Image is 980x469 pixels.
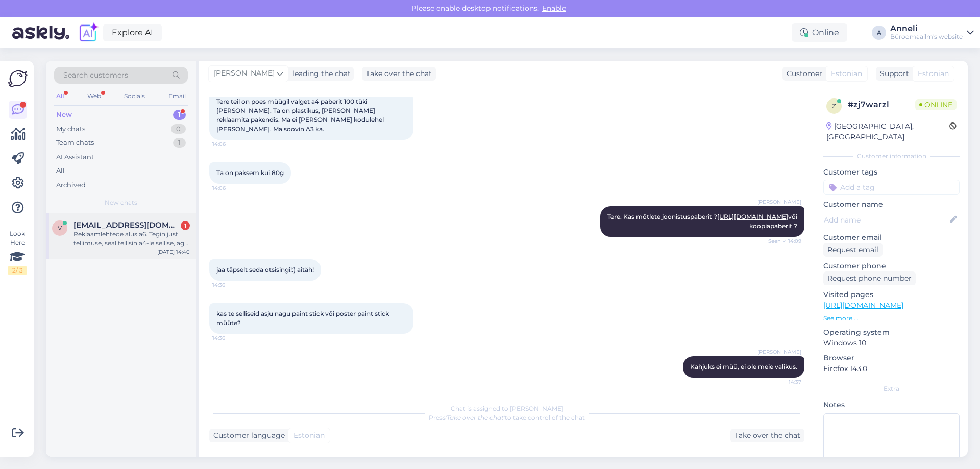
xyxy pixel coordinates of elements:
[58,224,62,232] span: v
[429,414,585,422] span: Press to take control of the chat
[173,138,186,148] div: 1
[451,405,563,412] span: Chat is assigned to [PERSON_NAME]
[782,68,822,79] div: Customer
[122,90,147,103] div: Socials
[212,184,251,192] span: 14:06
[826,121,949,142] div: [GEOGRAPHIC_DATA], [GEOGRAPHIC_DATA]
[607,213,799,230] span: Tere. Kas mõtlete joonistuspaberit ? või koopiapaberit ?
[173,110,186,120] div: 1
[823,301,903,310] a: [URL][DOMAIN_NAME]
[757,198,801,206] span: [PERSON_NAME]
[823,314,960,323] p: See more ...
[763,237,801,245] span: Seen ✓ 14:09
[823,384,960,393] div: Extra
[763,378,801,386] span: 14:37
[166,90,188,103] div: Email
[823,152,960,161] div: Customer information
[212,281,251,289] span: 14:36
[823,199,960,210] p: Customer name
[216,169,284,177] span: Ta on paksem kui 80g
[823,243,883,257] div: Request email
[54,90,66,103] div: All
[823,180,960,195] input: Add a tag
[85,90,103,103] div: Web
[890,33,963,41] div: Büroomaailm's website
[848,98,915,111] div: # zj7warzl
[823,232,960,243] p: Customer email
[73,230,190,248] div: Reklaamlehtede alus a6. Tegin just tellimuse, seal tellisin a4-le sellise, aga seda [PERSON_NAME].
[824,214,948,226] input: Add name
[103,24,162,41] a: Explore AI
[56,152,94,162] div: AI Assistant
[56,138,94,148] div: Team chats
[8,266,27,275] div: 2 / 3
[8,69,28,88] img: Askly Logo
[890,24,974,41] a: AnneliBüroomaailm's website
[915,99,957,110] span: Online
[362,67,436,81] div: Take over the chat
[56,180,86,190] div: Archived
[757,348,801,356] span: [PERSON_NAME]
[823,338,960,349] p: Windows 10
[832,102,836,110] span: z
[63,70,128,81] span: Search customers
[890,24,963,33] div: Anneli
[539,4,569,13] span: Enable
[823,289,960,300] p: Visited pages
[823,353,960,363] p: Browser
[823,327,960,338] p: Operating system
[823,261,960,271] p: Customer phone
[918,68,949,79] span: Estonian
[823,167,960,178] p: Customer tags
[792,23,847,42] div: Online
[446,414,505,422] i: 'Take over the chat'
[78,22,99,43] img: explore-ai
[171,124,186,134] div: 0
[216,97,385,133] span: Tere teil on poes müügil valget a4 paberit 100 tüki [PERSON_NAME]. Ta on plastikus, [PERSON_NAME]...
[717,213,788,220] a: [URL][DOMAIN_NAME]
[56,110,72,120] div: New
[690,363,797,371] span: Kahjuks ei müü, ei ole meie valikus.
[293,430,325,441] span: Estonian
[56,166,65,176] div: All
[823,363,960,374] p: Firefox 143.0
[157,248,190,256] div: [DATE] 14:40
[181,221,190,230] div: 1
[872,26,886,40] div: A
[876,68,909,79] div: Support
[73,220,180,230] span: virve.pipar@nissikool.ee
[730,429,804,442] div: Take over the chat
[209,430,285,441] div: Customer language
[831,68,862,79] span: Estonian
[823,271,916,285] div: Request phone number
[288,68,351,79] div: leading the chat
[216,266,314,274] span: jaa täpselt seda otsisingi!:) aitäh!
[823,400,960,410] p: Notes
[212,334,251,342] span: 14:36
[212,140,251,148] span: 14:06
[214,68,275,79] span: [PERSON_NAME]
[105,198,137,207] span: New chats
[56,124,85,134] div: My chats
[216,310,390,327] span: kas te selliseid asju nagu paint stick või poster paint stick müüte?
[8,229,27,275] div: Look Here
